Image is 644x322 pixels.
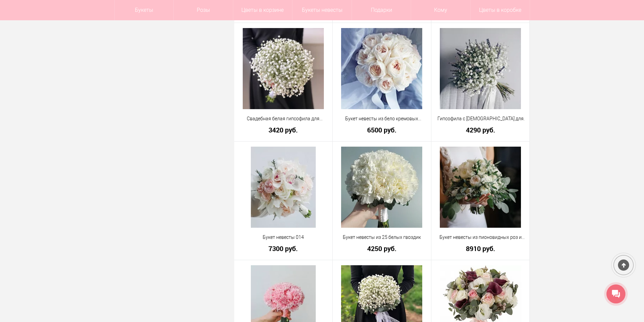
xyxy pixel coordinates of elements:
[440,28,521,109] img: Гипсофила с лавандой для невесты
[337,245,427,252] a: 4250 руб.
[436,115,525,122] a: Гипсофила с [DEMOGRAPHIC_DATA] для невесты
[251,147,316,228] img: Букет невесты 014
[337,234,427,241] a: Букет невесты из 25 белых гвоздик
[243,28,324,109] img: Свадебная белая гипсофила для невесты
[337,126,427,133] a: 6500 руб.
[341,147,422,228] img: Букет невесты из 25 белых гвоздик
[239,126,328,133] a: 3420 руб.
[341,28,422,109] img: Букет невесты из бело кремовых пионовидных роз
[239,115,328,122] a: Свадебная белая гипсофила для невесты
[436,234,525,241] a: Букет невесты из пионовидных роз и гиперикума
[436,245,525,252] a: 8910 руб.
[440,147,521,228] img: Букет невесты из пионовидных роз и гиперикума
[337,115,427,122] a: Букет невесты из бело кремовых пионовидных роз
[239,234,328,241] a: Букет невесты 014
[436,126,525,133] a: 4290 руб.
[239,245,328,252] a: 7300 руб.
